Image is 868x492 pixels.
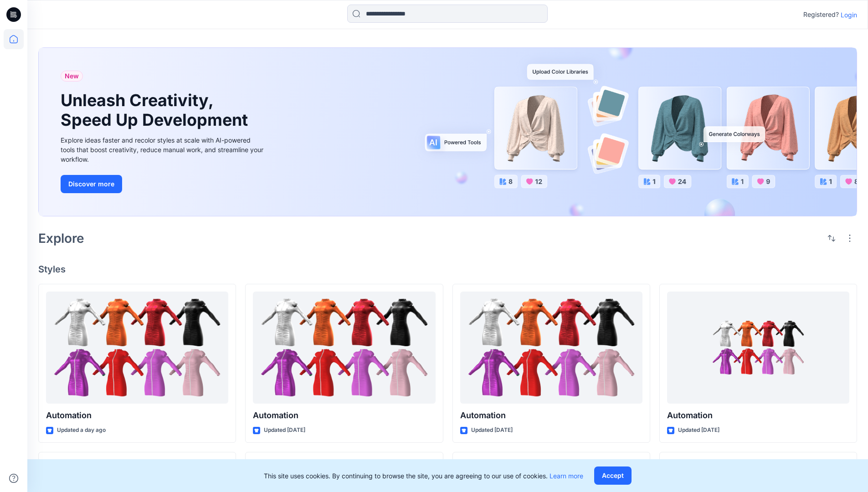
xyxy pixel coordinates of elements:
[264,471,583,481] p: This site uses cookies. By continuing to browse the site, you are agreeing to our use of cookies.
[678,425,719,435] p: Updated [DATE]
[667,409,849,422] p: Automation
[803,9,839,20] p: Registered?
[460,292,642,404] a: Automation
[471,425,513,435] p: Updated [DATE]
[667,292,849,404] a: Automation
[841,10,857,20] p: Login
[61,175,122,193] button: Discover more
[61,135,266,164] div: Explore ideas faster and recolor styles at scale with AI-powered tools that boost creativity, red...
[253,292,435,404] a: Automation
[46,409,228,422] p: Automation
[38,231,84,246] h2: Explore
[61,91,252,130] h1: Unleash Creativity, Speed Up Development
[594,466,632,485] button: Accept
[264,425,305,435] p: Updated [DATE]
[57,425,106,435] p: Updated a day ago
[46,292,228,404] a: Automation
[550,472,583,480] a: Learn more
[460,409,642,422] p: Automation
[253,409,435,422] p: Automation
[61,175,266,193] a: Discover more
[38,264,857,275] h4: Styles
[65,71,79,82] span: New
